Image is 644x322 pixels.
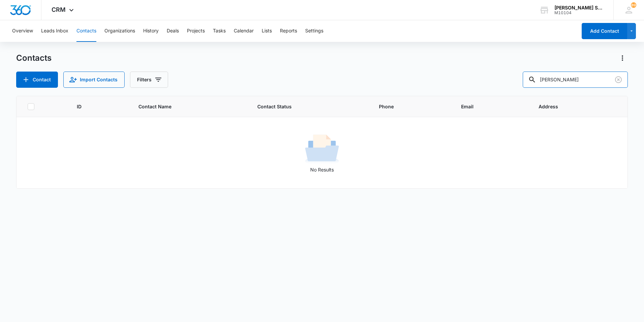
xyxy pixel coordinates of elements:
button: Leads Inbox [41,20,68,42]
button: History [143,20,159,42]
button: Add Contact [16,72,58,88]
img: No Results [305,132,339,166]
div: account id [554,10,604,15]
p: No Results [17,166,627,173]
button: Import Contacts [63,72,125,88]
h1: Contacts [16,53,52,63]
button: Projects [187,20,205,42]
button: Reports [280,20,297,42]
button: Lists [262,20,272,42]
button: Contacts [76,20,96,42]
button: Actions [617,53,628,63]
div: account name [554,5,604,10]
button: Add Contact [582,23,627,39]
span: 89 [631,2,636,8]
span: Address [539,103,607,110]
span: Phone [379,103,435,110]
input: Search Contacts [523,72,628,88]
div: notifications count [631,2,636,8]
button: Clear [613,74,624,85]
button: Settings [305,20,323,42]
button: Filters [130,72,168,88]
button: Overview [12,20,33,42]
button: Organizations [104,20,135,42]
button: Calendar [234,20,254,42]
button: Deals [167,20,179,42]
span: Contact Name [138,103,231,110]
span: CRM [52,6,66,13]
button: Tasks [213,20,226,42]
span: Contact Status [257,103,353,110]
span: Email [461,103,513,110]
span: ID [77,103,112,110]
